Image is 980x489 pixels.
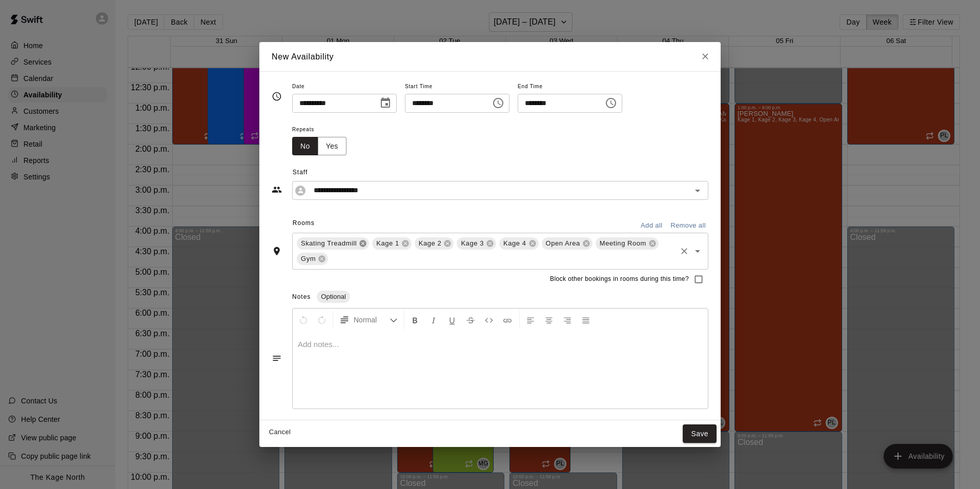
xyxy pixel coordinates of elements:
[317,293,350,300] span: Optional
[683,424,717,443] button: Save
[375,93,396,113] button: Choose date, selected date is Sep 1, 2025
[293,219,315,227] span: Rooms
[499,237,539,250] div: Kage 4
[297,253,328,265] div: Gym
[272,91,282,101] svg: Timing
[372,238,403,249] span: Kage 1
[425,311,442,329] button: Format Italics
[415,237,454,250] div: Kage 2
[668,218,708,234] button: Remove all
[313,311,331,329] button: Redo
[292,123,355,137] span: Repeats
[443,311,461,329] button: Format Underline
[292,80,397,94] span: Date
[596,238,650,249] span: Meeting Room
[577,311,595,329] button: Justify Align
[635,218,668,234] button: Add all
[297,254,320,264] span: Gym
[272,50,334,64] h6: New Availability
[601,93,621,113] button: Choose time, selected time is 9:00 PM
[696,47,714,66] button: Close
[295,311,312,329] button: Undo
[292,293,311,300] span: Notes
[488,93,508,113] button: Choose time, selected time is 2:00 PM
[292,137,318,156] button: No
[354,315,390,325] span: Normal
[406,311,424,329] button: Format Bold
[457,238,488,249] span: Kage 3
[550,274,689,284] span: Block other bookings in rooms during this time?
[690,244,705,258] button: Open
[540,311,558,329] button: Center Align
[522,311,539,329] button: Left Align
[690,184,705,198] button: Open
[542,237,593,250] div: Open Area
[272,185,282,195] svg: Staff
[272,353,282,363] svg: Notes
[499,238,530,249] span: Kage 4
[297,237,369,250] div: Skating Treadmill
[457,237,496,250] div: Kage 3
[677,244,691,258] button: Clear
[559,311,576,329] button: Right Align
[462,311,479,329] button: Format Strikethrough
[335,311,402,329] button: Formatting Options
[372,237,412,250] div: Kage 1
[518,80,622,94] span: End Time
[318,137,346,156] button: Yes
[480,311,498,329] button: Insert Code
[272,246,282,256] svg: Rooms
[292,137,346,156] div: outlined button group
[596,237,659,250] div: Meeting Room
[263,424,296,440] button: Cancel
[542,238,584,249] span: Open Area
[499,311,516,329] button: Insert Link
[297,238,361,249] span: Skating Treadmill
[415,238,446,249] span: Kage 2
[293,165,708,181] span: Staff
[405,80,509,94] span: Start Time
